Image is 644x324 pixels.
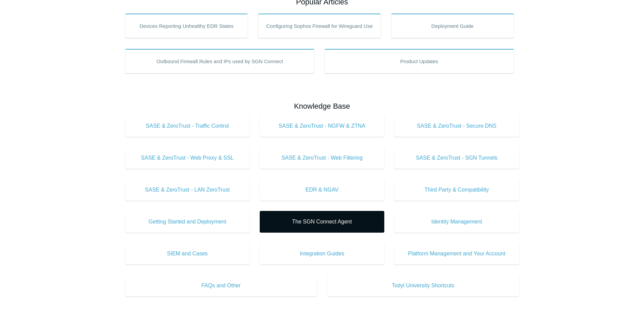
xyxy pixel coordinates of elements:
[325,49,514,73] a: Product Updates
[260,179,384,201] a: EDR & NGAV
[125,101,519,112] h2: Knowledge Base
[394,243,519,265] a: Platform Management and Your Account
[405,154,509,162] span: SASE & ZeroTrust - SGN Tunnels
[135,250,240,258] span: SIEM and Cases
[394,211,519,233] a: Identity Management
[405,122,509,130] span: SASE & ZeroTrust - Secure DNS
[260,115,384,137] a: SASE & ZeroTrust - NGFW & ZTNA
[135,186,240,194] span: SASE & ZeroTrust - LAN ZeroTrust
[327,275,519,296] a: Todyl University Shortcuts
[394,115,519,137] a: SASE & ZeroTrust - Secure DNS
[125,211,250,233] a: Getting Started and Deployment
[405,186,509,194] span: Third Party & Compatibility
[394,147,519,169] a: SASE & ZeroTrust - SGN Tunnels
[260,147,384,169] a: SASE & ZeroTrust - Web Filtering
[405,250,509,258] span: Platform Management and Your Account
[391,14,514,38] a: Deployment Guide
[125,275,317,296] a: FAQs and Other
[270,154,374,162] span: SASE & ZeroTrust - Web Filtering
[135,218,240,226] span: Getting Started and Deployment
[135,154,240,162] span: SASE & ZeroTrust - Web Proxy & SSL
[405,218,509,226] span: Identity Management
[125,14,248,38] a: Devices Reporting Unhealthy EDR States
[125,179,250,201] a: SASE & ZeroTrust - LAN ZeroTrust
[270,122,374,130] span: SASE & ZeroTrust - NGFW & ZTNA
[258,14,381,38] a: Configuring Sophos Firewall for Wireguard Use
[270,186,374,194] span: EDR & NGAV
[125,147,250,169] a: SASE & ZeroTrust - Web Proxy & SSL
[337,282,509,290] span: Todyl University Shortcuts
[125,243,250,265] a: SIEM and Cases
[270,250,374,258] span: Integration Guides
[125,115,250,137] a: SASE & ZeroTrust - Traffic Control
[135,282,307,290] span: FAQs and Other
[260,243,384,265] a: Integration Guides
[394,179,519,201] a: Third Party & Compatibility
[135,122,240,130] span: SASE & ZeroTrust - Traffic Control
[270,218,374,226] span: The SGN Connect Agent
[125,49,315,73] a: Outbound Firewall Rules and IPs used by SGN Connect
[260,211,384,233] a: The SGN Connect Agent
